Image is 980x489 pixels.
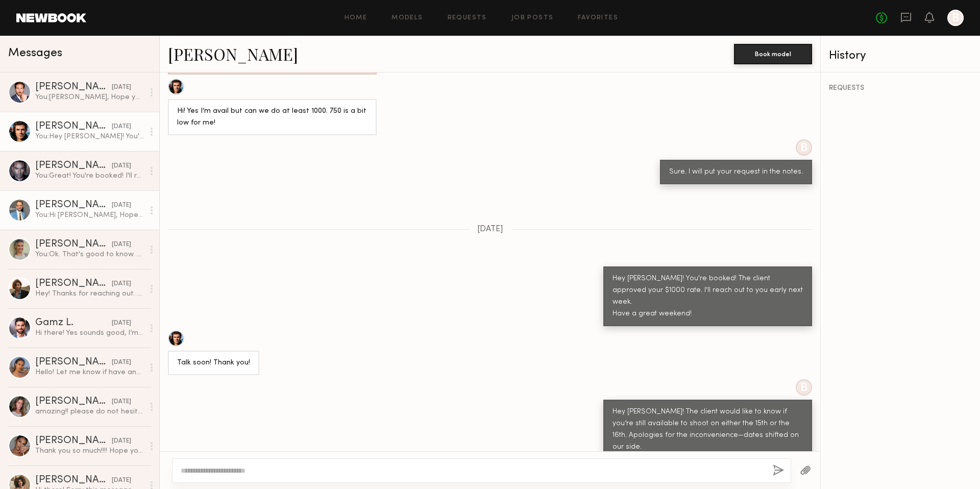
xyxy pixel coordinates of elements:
[35,200,112,210] div: [PERSON_NAME]
[947,10,964,26] a: B
[112,358,131,368] div: [DATE]
[112,436,131,446] div: [DATE]
[177,357,250,369] div: Talk soon! Thank you!
[612,273,803,320] div: Hey [PERSON_NAME]! You're booked! The client approved your $1000 rate. I'll reach out to you earl...
[477,225,503,234] span: [DATE]
[112,83,131,92] div: [DATE]
[35,436,112,446] div: [PERSON_NAME]
[391,15,423,21] a: Models
[35,121,112,132] div: [PERSON_NAME]
[8,47,62,59] span: Messages
[35,92,144,102] div: You: [PERSON_NAME], Hope you’re doing well! As we prep for the upcoming shoot, our wardrobe depar...
[669,166,803,178] div: Sure. I will put your request in the notes.
[35,161,112,171] div: [PERSON_NAME]
[578,15,618,21] a: Favorites
[35,250,144,259] div: You: Ok. That's good to know. Let's connect when you get back in town. Have a safe trip!
[734,49,812,58] a: Book model
[35,357,112,368] div: [PERSON_NAME]
[35,289,144,299] div: Hey! Thanks for reaching out. Sounds fun. What would be the terms/usage?
[112,397,131,407] div: [DATE]
[177,106,367,129] div: Hi! Yes I’m avail but can we do at least 1000. 750 is a bit low for me!
[112,476,131,485] div: [DATE]
[35,368,144,377] div: Hello! Let me know if have any other clients coming up
[35,407,144,417] div: amazing!! please do not hesitate to reach out for future projects! you were so great to work with
[35,446,144,456] div: Thank you so much!!!! Hope you had a great shoot!
[511,15,554,21] a: Job Posts
[35,171,144,181] div: You: Great! You're booked! I'll reach out to you early next week. Have a great weekend!
[112,319,131,328] div: [DATE]
[112,161,131,171] div: [DATE]
[448,15,487,21] a: Requests
[112,122,131,132] div: [DATE]
[35,132,144,141] div: You: Hey [PERSON_NAME]! You're booked! The client approved your $1000 rate. I'll reach out to you...
[35,210,144,220] div: You: Hi [PERSON_NAME], Hope you’re doing well! As we prep for the upcoming shoot, our wardrobe de...
[35,328,144,338] div: Hi there! Yes sounds good, I’m available 10/13 to 10/15, let me know if you have any questions!
[35,239,112,250] div: [PERSON_NAME]
[35,475,112,485] div: [PERSON_NAME]
[345,15,367,21] a: Home
[612,406,803,453] div: Hey [PERSON_NAME]! The client would like to know if you’re still available to shoot on either the...
[168,43,298,65] a: [PERSON_NAME]
[829,85,972,92] div: REQUESTS
[35,82,112,92] div: [PERSON_NAME]
[112,201,131,210] div: [DATE]
[112,279,131,289] div: [DATE]
[35,397,112,407] div: [PERSON_NAME]
[35,318,112,328] div: Gamz L.
[829,50,972,62] div: History
[35,279,112,289] div: [PERSON_NAME]
[112,240,131,250] div: [DATE]
[734,44,812,64] button: Book model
